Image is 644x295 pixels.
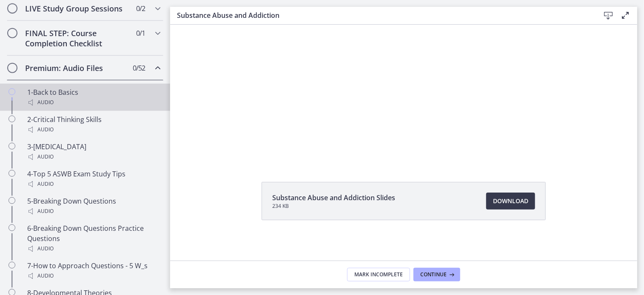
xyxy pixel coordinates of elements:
[136,3,145,14] span: 0 / 2
[27,125,160,135] div: Audio
[25,63,129,73] h2: Premium: Audio Files
[486,193,535,210] a: Download
[27,223,160,254] div: 6-Breaking Down Questions Practice Questions
[354,271,403,278] span: Mark Incomplete
[272,193,395,203] span: Substance Abuse and Addiction Slides
[27,261,160,281] div: 7-How to Approach Questions - 5 W_s
[177,10,586,20] h3: Substance Abuse and Addiction
[27,179,160,189] div: Audio
[27,97,160,108] div: Audio
[27,206,160,216] div: Audio
[27,142,160,162] div: 3-[MEDICAL_DATA]
[420,271,447,278] span: Continue
[27,271,160,281] div: Audio
[27,87,160,108] div: 1-Back to Basics
[27,169,160,189] div: 4-Top 5 ASWB Exam Study Tips
[27,114,160,135] div: 2-Critical Thinking Skills
[413,268,460,281] button: Continue
[493,196,528,206] span: Download
[27,152,160,162] div: Audio
[133,63,145,73] span: 0 / 52
[27,244,160,254] div: Audio
[25,3,129,14] h2: LIVE Study Group Sessions
[27,196,160,216] div: 5-Breaking Down Questions
[136,28,145,38] span: 0 / 1
[272,203,395,210] span: 234 KB
[25,28,129,48] h2: FINAL STEP: Course Completion Checklist
[347,268,410,281] button: Mark Incomplete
